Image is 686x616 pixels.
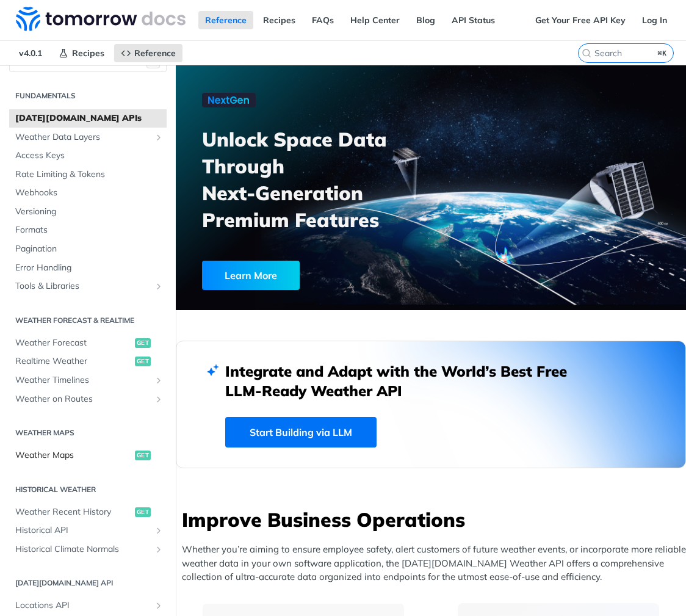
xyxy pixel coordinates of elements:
img: NextGen [202,93,256,107]
span: get [135,338,151,348]
a: Weather Mapsget [9,446,167,465]
a: Recipes [52,44,111,62]
span: get [135,451,151,460]
a: FAQs [305,11,341,29]
span: Webhooks [15,187,164,199]
span: Locations API [15,600,151,612]
button: Show subpages for Locations API [154,601,164,611]
kbd: ⌘K [655,47,670,59]
h2: Weather Maps [9,427,167,438]
a: Locations APIShow subpages for Locations API [9,596,167,615]
a: Webhooks [9,184,167,202]
a: Versioning [9,203,167,221]
span: Historical Climate Normals [15,543,151,556]
p: Whether you’re aiming to ensure employee safety, alert customers of future weather events, or inc... [182,543,686,584]
span: Error Handling [15,262,164,274]
a: Formats [9,221,167,239]
div: Learn More [202,261,300,290]
a: Log In [635,11,674,29]
button: Show subpages for Historical API [154,526,164,535]
a: Recipes [256,11,302,29]
span: Weather Maps [15,449,132,462]
a: Reference [114,44,182,62]
a: Error Handling [9,259,167,277]
a: Weather Forecastget [9,334,167,352]
span: Weather Forecast [15,337,132,349]
span: Pagination [15,243,164,255]
h2: Integrate and Adapt with the World’s Best Free LLM-Ready Weather API [225,361,585,400]
span: Weather Recent History [15,506,132,518]
a: Learn More [202,261,395,290]
a: Weather on RoutesShow subpages for Weather on Routes [9,390,167,408]
a: Tools & LibrariesShow subpages for Tools & Libraries [9,277,167,295]
button: Show subpages for Tools & Libraries [154,281,164,291]
button: Show subpages for Weather Timelines [154,375,164,385]
span: Tools & Libraries [15,280,151,292]
a: API Status [445,11,502,29]
a: [DATE][DOMAIN_NAME] APIs [9,109,167,128]
span: get [135,357,151,366]
span: v4.0.1 [12,44,49,62]
img: Tomorrow.io Weather API Docs [16,7,186,31]
a: Realtime Weatherget [9,352,167,371]
a: Blog [410,11,442,29]
span: Recipes [72,48,104,59]
a: Historical Climate NormalsShow subpages for Historical Climate Normals [9,540,167,559]
a: Access Keys [9,147,167,165]
span: Historical API [15,524,151,537]
h2: Weather Forecast & realtime [9,315,167,326]
span: Reference [134,48,176,59]
a: Start Building via LLM [225,417,377,448]
button: Show subpages for Weather Data Layers [154,132,164,142]
h3: Improve Business Operations [182,506,686,533]
a: Rate Limiting & Tokens [9,165,167,184]
a: Get Your Free API Key [529,11,632,29]
span: Weather Timelines [15,374,151,386]
span: Access Keys [15,150,164,162]
a: Weather Data LayersShow subpages for Weather Data Layers [9,128,167,147]
h2: Fundamentals [9,90,167,101]
a: Reference [198,11,253,29]
h3: Unlock Space Data Through Next-Generation Premium Features [202,126,444,233]
button: Show subpages for Historical Climate Normals [154,545,164,554]
button: Show subpages for Weather on Routes [154,394,164,404]
span: Realtime Weather [15,355,132,368]
a: Weather TimelinesShow subpages for Weather Timelines [9,371,167,390]
a: Pagination [9,240,167,258]
a: Historical APIShow subpages for Historical API [9,521,167,540]
span: Rate Limiting & Tokens [15,168,164,181]
span: Formats [15,224,164,236]
a: Weather Recent Historyget [9,503,167,521]
svg: Search [582,48,591,58]
span: [DATE][DOMAIN_NAME] APIs [15,112,164,125]
h2: [DATE][DOMAIN_NAME] API [9,578,167,589]
span: Weather Data Layers [15,131,151,143]
a: Help Center [344,11,406,29]
span: Versioning [15,206,164,218]
span: Weather on Routes [15,393,151,405]
span: get [135,507,151,517]
h2: Historical Weather [9,484,167,495]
